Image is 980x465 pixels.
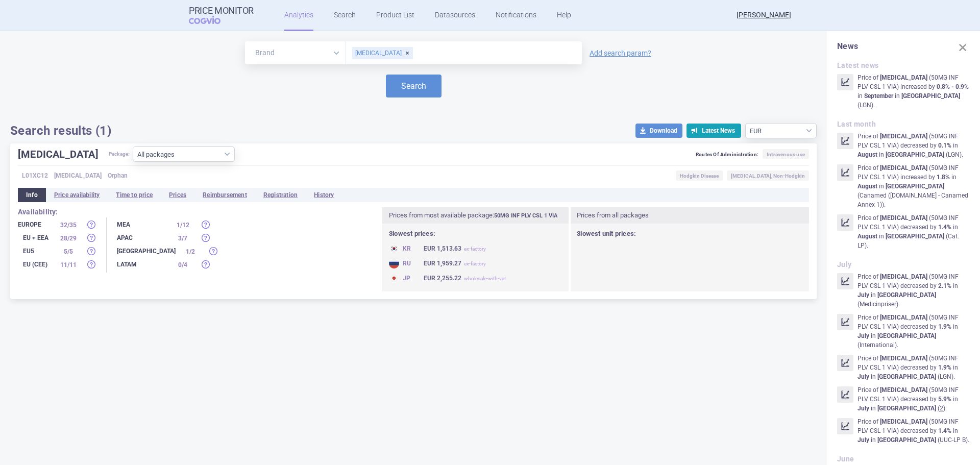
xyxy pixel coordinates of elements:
strong: July [857,436,869,444]
strong: 1.9% [938,323,951,330]
strong: 5.9% [938,396,951,403]
h2: June [837,455,970,463]
button: Download [635,124,682,138]
div: LATAM [117,259,168,270]
div: 1 / 2 [178,247,203,257]
h2: 3 lowest prices: [389,230,562,238]
p: Price of ( 50MG INF PLV CSL 1 VIA ) decreased by in in . [857,385,970,413]
span: L01XC12 [22,170,48,181]
div: 32 / 35 [56,220,81,230]
li: Price availability [46,188,108,202]
div: EUR 1,513.63 [424,243,486,254]
strong: [MEDICAL_DATA] [880,355,927,362]
p: Price of ( 50MG INF PLV CSL 1 VIA ) decreased by in in ( UUC-LP B ) . [857,417,970,445]
span: Hodgkin Disease [676,170,723,181]
strong: [GEOGRAPHIC_DATA] [886,183,944,190]
h3: Prices from all packages [570,207,809,224]
strong: [GEOGRAPHIC_DATA] [886,233,944,240]
div: [GEOGRAPHIC_DATA] [117,246,176,256]
strong: Price Monitor [189,6,254,16]
strong: 1.4% [938,224,951,231]
p: Price of ( 50MG INF PLV CSL 1 VIA ) decreased by in in ( Medicinpriser ) . [857,272,970,309]
img: Russian Federation [389,258,399,268]
h2: 3 lowest unit prices: [577,230,802,238]
li: History [306,188,342,202]
span: ex-factory [464,261,486,266]
strong: 0.1% [938,142,951,149]
li: Registration [255,188,306,202]
span: COGVIO [189,16,235,24]
div: Europe [18,219,54,230]
strong: [GEOGRAPHIC_DATA] [877,436,936,444]
strong: 1.8% [937,174,950,181]
button: Search [386,75,442,97]
strong: [GEOGRAPHIC_DATA] [901,92,960,100]
u: ( 2 ) [938,405,945,412]
strong: July [857,332,869,339]
span: [MEDICAL_DATA] [54,170,102,181]
div: EUR 1,959.27 [424,258,486,269]
strong: July [857,291,869,299]
div: 11 / 11 [56,260,81,270]
strong: September [864,92,893,100]
h3: Prices from most available package: [382,207,570,224]
strong: August [857,233,877,240]
span: Intravenous use [763,149,809,159]
h2: Latest news [837,61,970,70]
p: Price of ( 50MG INF PLV CSL 1 VIA ) decreased by in in ( LGN ) . [857,132,970,159]
div: RU [389,258,420,268]
div: 0 / 4 [170,260,195,270]
img: Korea, Republic of [389,243,399,254]
span: Orphan [108,170,128,181]
div: EU + EEA [18,233,54,243]
h2: Last month [837,120,970,129]
h2: Availability: [18,207,382,216]
div: Routes Of Administration: [696,149,809,162]
h1: [MEDICAL_DATA] [18,146,109,162]
a: Price MonitorCOGVIO [189,6,254,25]
div: 1 / 12 [170,220,195,230]
a: Add search param? [590,50,651,57]
div: JP [389,273,420,283]
span: wholesale-with-vat [464,276,506,281]
span: Package: [109,146,130,162]
p: Price of ( 50MG INF PLV CSL 1 VIA ) increased by in in ( Canamed ([DOMAIN_NAME] - Canamed Annex 1... [857,163,970,209]
strong: August [857,183,877,190]
div: EUR 2,255.22 [424,273,506,284]
div: 28 / 29 [56,233,81,243]
div: 5 / 5 [56,247,81,257]
strong: 2.1% [938,282,951,289]
button: Latest News [687,124,741,138]
div: APAC [117,233,168,243]
span: ex-factory [464,246,486,252]
strong: [MEDICAL_DATA] [880,164,927,172]
div: [MEDICAL_DATA] [352,47,413,59]
strong: July [857,405,869,412]
strong: [MEDICAL_DATA] [880,273,927,280]
p: Price of ( 50MG INF PLV CSL 1 VIA ) decreased by in in ( Cat. LP ) . [857,213,970,250]
strong: 1.4% [938,427,951,434]
div: MEA [117,219,168,230]
strong: [GEOGRAPHIC_DATA] [877,332,936,339]
strong: [MEDICAL_DATA] [880,418,927,425]
div: EU (CEE) [18,259,54,270]
strong: 1.9% [938,364,951,371]
strong: [MEDICAL_DATA] [880,74,927,81]
strong: [GEOGRAPHIC_DATA] [877,405,936,412]
div: 3 / 7 [170,233,195,243]
li: Time to price [108,188,161,202]
strong: [GEOGRAPHIC_DATA] [886,151,944,158]
strong: [MEDICAL_DATA] [880,386,927,394]
strong: [MEDICAL_DATA] [880,133,927,140]
div: KR [389,243,420,254]
strong: [GEOGRAPHIC_DATA] [877,373,936,380]
strong: [MEDICAL_DATA] [880,314,927,321]
li: Prices [161,188,194,202]
strong: 50MG INF PLV CSL 1 VIA [494,212,557,219]
p: Price of ( 50MG INF PLV CSL 1 VIA ) decreased by in in ( International ) . [857,313,970,350]
h1: Search results (1) [10,123,111,138]
span: [MEDICAL_DATA], Non-Hodgkin [727,170,809,181]
h1: News [837,41,970,51]
strong: August [857,151,877,158]
li: Reimbursement [194,188,255,202]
